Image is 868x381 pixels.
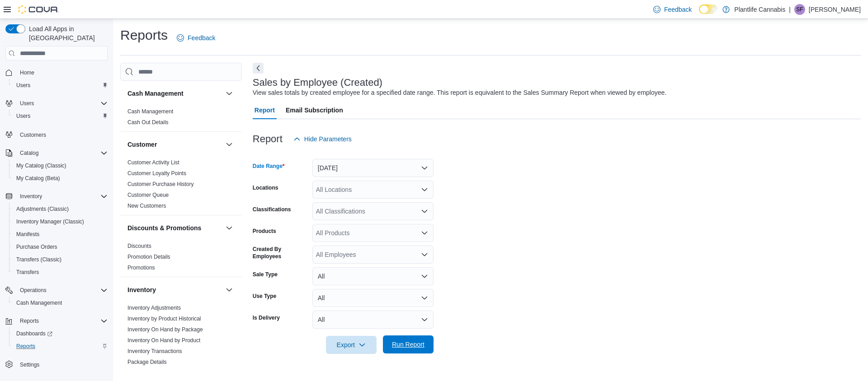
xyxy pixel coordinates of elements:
[16,130,50,140] a: Customers
[312,159,434,177] button: [DATE]
[253,184,278,191] label: Locations
[13,80,108,91] span: Users
[253,77,382,88] h3: Sales by Employee (Created)
[16,205,69,213] span: Adjustments (Classic)
[120,26,168,44] h1: Reports
[9,327,111,340] a: Dashboards
[253,293,276,300] label: Use Type
[13,229,43,240] a: Manifests
[127,140,222,149] button: Customer
[16,218,84,225] span: Inventory Manager (Classic)
[13,229,108,240] span: Manifests
[16,148,42,158] button: Catalog
[13,216,108,227] span: Inventory Manager (Classic)
[13,173,108,184] span: My Catalog (Beta)
[25,24,108,42] span: Load All Apps in [GEOGRAPHIC_DATA]
[127,304,181,311] span: Inventory Adjustments
[20,69,34,76] span: Home
[127,254,170,260] a: Promotion Details
[16,148,108,158] span: Catalog
[13,297,108,308] span: Cash Management
[127,181,194,187] a: Customer Purchase History
[13,341,108,352] span: Reports
[120,241,242,277] div: Discounts & Promotions
[13,216,88,227] a: Inventory Manager (Classic)
[127,305,181,311] a: Inventory Adjustments
[304,135,352,144] span: Hide Parameters
[392,340,425,349] span: Run Report
[13,242,108,252] span: Purchase Orders
[13,160,70,171] a: My Catalog (Classic)
[9,215,111,228] button: Inventory Manager (Classic)
[127,140,157,149] h3: Customer
[9,110,111,122] button: Users
[16,67,108,78] span: Home
[255,101,275,119] span: Report
[13,160,108,171] span: My Catalog (Classic)
[253,63,264,74] button: Next
[127,358,167,366] span: Package Details
[20,100,34,107] span: Users
[9,340,111,353] button: Reports
[699,5,718,14] input: Dark Mode
[253,246,309,260] label: Created By Employees
[127,203,166,209] a: New Customers
[16,243,57,251] span: Purchase Orders
[13,267,42,278] a: Transfers
[9,228,111,241] button: Manifests
[13,254,65,265] a: Transfers (Classic)
[664,5,692,14] span: Feedback
[16,175,60,182] span: My Catalog (Beta)
[253,271,278,278] label: Sale Type
[127,265,155,271] a: Promotions
[13,204,108,214] span: Adjustments (Classic)
[127,170,186,177] a: Customer Loyalty Points
[16,269,39,276] span: Transfers
[127,202,166,209] span: New Customers
[127,223,222,232] button: Discounts & Promotions
[16,343,35,350] span: Reports
[127,119,169,125] a: Cash Out Details
[20,287,47,294] span: Operations
[421,186,428,193] button: Open list of options
[809,4,861,15] p: [PERSON_NAME]
[127,285,222,294] button: Inventory
[13,80,34,91] a: Users
[127,159,179,166] a: Customer Activity List
[16,82,30,89] span: Users
[127,181,194,188] span: Customer Purchase History
[253,206,291,213] label: Classifications
[16,67,38,78] a: Home
[16,256,61,263] span: Transfers (Classic)
[794,4,805,15] div: Susan Firkola
[127,326,203,333] a: Inventory On Hand by Package
[13,111,34,121] a: Users
[312,311,434,329] button: All
[796,4,803,15] span: SF
[127,285,156,294] h3: Inventory
[120,157,242,215] div: Customer
[127,242,151,250] span: Discounts
[9,79,111,92] button: Users
[16,359,108,370] span: Settings
[2,66,111,79] button: Home
[2,284,111,297] button: Operations
[421,208,428,215] button: Open list of options
[13,267,108,278] span: Transfers
[2,128,111,141] button: Customers
[2,315,111,327] button: Reports
[16,330,52,337] span: Dashboards
[18,5,59,14] img: Cova
[9,172,111,185] button: My Catalog (Beta)
[13,242,61,252] a: Purchase Orders
[20,193,42,200] span: Inventory
[127,253,170,260] span: Promotion Details
[253,134,283,144] h3: Report
[16,191,46,202] button: Inventory
[16,191,108,202] span: Inventory
[127,359,167,365] a: Package Details
[9,159,111,172] button: My Catalog (Classic)
[253,88,666,98] div: View sales totals by created employee for a specified date range. This report is equivalent to th...
[312,289,434,307] button: All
